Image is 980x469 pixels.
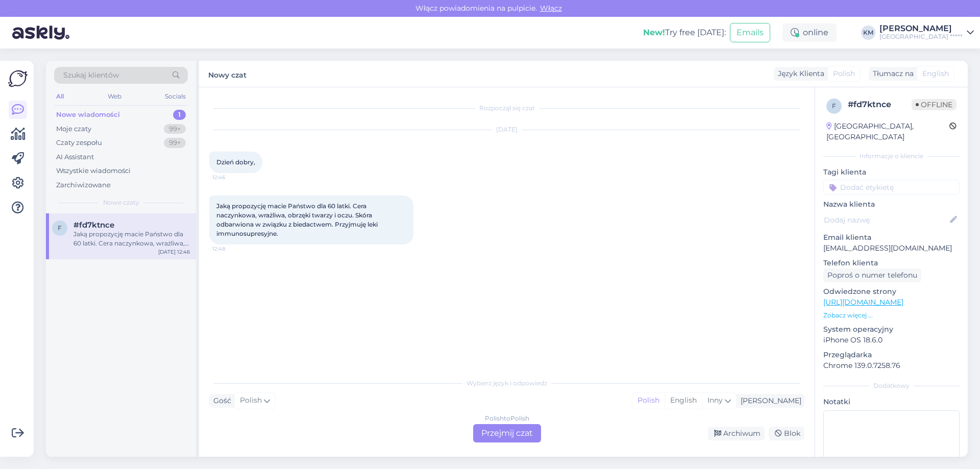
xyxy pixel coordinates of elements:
span: Włącz [537,4,565,13]
div: [DATE] 12:46 [158,248,190,256]
div: # fd7ktnce [848,98,912,111]
div: 99+ [164,138,186,148]
p: [EMAIL_ADDRESS][DOMAIN_NAME] [823,243,960,254]
span: Offline [912,99,957,110]
div: English [665,393,702,408]
span: Polish [833,68,855,79]
a: [URL][DOMAIN_NAME] [823,298,903,307]
p: System operacyjny [823,324,960,335]
div: Język Klienta [774,68,824,79]
span: f [58,224,62,232]
p: Zobacz więcej ... [823,311,960,320]
div: [PERSON_NAME] [879,24,963,33]
div: Polish to Polish [485,414,529,423]
div: Socials [163,90,188,103]
p: Odwiedzone strony [823,286,960,297]
span: f [832,102,836,110]
div: Informacje o kliencie [823,152,960,161]
div: Przejmij czat [473,424,541,442]
span: Jaką propozycję macie Państwo dla 60 latki. Cera naczynkowa, wrażliwa, obrzęki twarzy i oczu. Skó... [216,202,379,237]
div: Gość [209,396,231,406]
div: Jaką propozycję macie Państwo dla 60 latki. Cera naczynkowa, wrażliwa, obrzęki twarzy i oczu. Skó... [73,230,190,248]
div: Web [106,90,124,103]
p: Email klienta [823,232,960,243]
p: Chrome 139.0.7258.76 [823,360,960,371]
div: Czaty zespołu [56,138,102,148]
input: Dodaj nazwę [824,214,948,226]
span: #fd7ktnce [73,220,114,230]
div: All [54,90,66,103]
div: Nowe wiadomości [56,110,120,120]
span: Szukaj klientów [63,70,119,81]
p: Przeglądarka [823,350,960,360]
div: Polish [632,393,665,408]
p: Telefon klienta [823,258,960,268]
div: Try free [DATE]: [643,27,726,39]
span: Inny [707,396,723,405]
div: [PERSON_NAME] [737,396,801,406]
div: [GEOGRAPHIC_DATA], [GEOGRAPHIC_DATA] [826,121,949,142]
div: Rozpoczął się czat [209,104,804,113]
p: Nazwa klienta [823,199,960,210]
p: iPhone OS 18.6.0 [823,335,960,345]
span: 12:48 [212,245,251,253]
div: Moje czaty [56,124,91,134]
img: Askly Logo [8,69,28,88]
div: Poproś o numer telefonu [823,268,921,282]
span: Nowe czaty [103,198,139,207]
div: 99+ [164,124,186,134]
button: Emails [730,23,770,42]
div: 1 [173,110,186,120]
input: Dodać etykietę [823,180,960,195]
div: Blok [769,427,804,440]
div: Wszystkie wiadomości [56,166,131,176]
label: Nowy czat [208,67,247,81]
div: [DATE] [209,125,804,134]
div: Archiwum [708,427,765,440]
span: Polish [240,395,262,406]
div: Wybierz język i odpowiedz [209,379,804,388]
span: Dzień dobry, [216,158,255,166]
span: English [922,68,949,79]
p: Notatki [823,397,960,407]
div: Zarchiwizowane [56,180,111,190]
p: Tagi klienta [823,167,960,178]
div: AI Assistant [56,152,94,162]
span: 12:46 [212,174,251,181]
a: [PERSON_NAME][GEOGRAPHIC_DATA] ***** [879,24,974,41]
div: Tłumacz na [869,68,914,79]
div: online [782,23,837,42]
b: New! [643,28,665,37]
div: Dodatkowy [823,381,960,390]
div: KM [861,26,875,40]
